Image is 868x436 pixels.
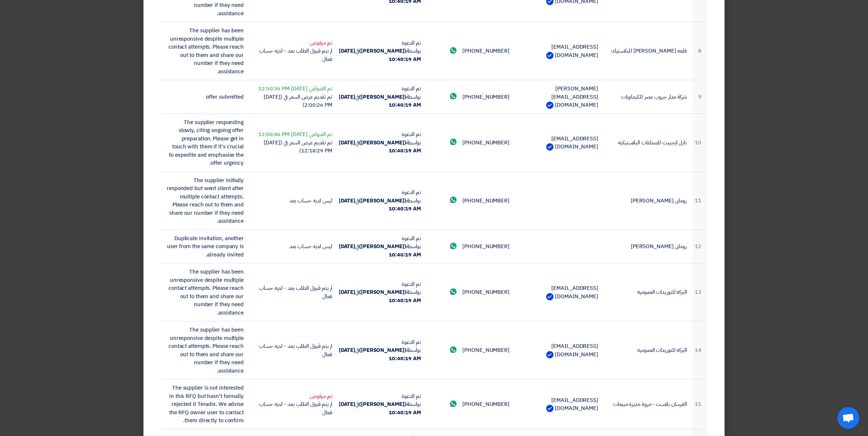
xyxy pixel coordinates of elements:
td: البركه للتوريدات العموميه [604,321,693,379]
span: تم مرفوض [310,392,332,400]
td: رومانى [PERSON_NAME] [604,172,693,230]
div: لم يتم قبول الطلب بعد - لديه حساب فعال [255,284,332,300]
span: تم الدعوة بواسطة في [339,85,421,109]
span: تم مرفوض [310,39,332,47]
b: [DATE] 10:40:19 AM [339,93,421,109]
td: شركة مدار جروب مصر للكيماويات [604,80,693,114]
b: [DATE] 10:40:19 AM [339,288,421,304]
span: تم الدعوة بواسطة في [339,188,421,213]
div: تم القبول [255,85,332,93]
td: 10 [693,114,707,172]
b: [DATE] 10:40:19 AM [339,346,421,362]
td: [PHONE_NUMBER] [427,230,515,263]
td: [PHONE_NUMBER] [427,22,515,80]
td: 13 [693,263,707,321]
td: [PHONE_NUMBER] [427,321,515,379]
span: offer submitted [206,93,244,101]
span: تم الدعوة بواسطة في [339,338,421,362]
img: Verified Account [546,102,553,109]
b: [DATE] 10:40:19 AM [339,139,421,155]
td: [EMAIL_ADDRESS][DOMAIN_NAME] [515,263,604,321]
div: لم يتم قبول الطلب بعد - لديه حساب فعال [255,400,332,416]
span: The supplier has been unresponsive despite multiple contact attempts. Please reach out to them an... [169,26,244,75]
b: ([PERSON_NAME]) [359,47,406,55]
img: Verified Account [546,143,553,151]
td: [PHONE_NUMBER] [427,379,515,429]
b: [DATE] 10:40:19 AM [339,242,421,259]
span: The supplier responding slowly, citing ongoing offer preparation. Please get in touch with them i... [169,118,244,167]
div: Open chat [837,407,859,429]
b: ([PERSON_NAME]) [359,93,406,101]
td: 8 [693,22,707,80]
b: ([PERSON_NAME]) [359,242,406,250]
span: تم الدعوة بواسطة في [339,234,421,259]
span: تم الدعوة بواسطة في [339,39,421,63]
b: ([PERSON_NAME]) [359,346,406,354]
b: [DATE] 10:40:19 AM [339,197,421,213]
div: ليس لديه حساب بعد [255,197,332,205]
td: [EMAIL_ADDRESS][DOMAIN_NAME] [515,114,604,172]
td: 14 [693,321,707,379]
div: لم يتم قبول الطلب بعد - لديه حساب فعال [255,342,332,358]
b: ([PERSON_NAME]) [359,139,406,147]
div: لم يتم قبول الطلب بعد - لديه حساب فعال [255,47,332,63]
div: تم القبول [255,130,332,139]
b: ([PERSON_NAME]) [359,400,406,408]
td: قلعه [PERSON_NAME] للبلاستيك [604,22,693,80]
img: Verified Account [546,351,553,358]
span: The supplier is not interested in this RFQ but hasn't formally rejected it Teradix. We advise the... [169,384,244,424]
div: تم تقديم عرض السعر في ([DATE] 2:00:26 PM) [255,93,332,109]
span: The supplier has been unresponsive despite multiple contact attempts. Please reach out to them an... [169,268,244,317]
div: تم تقديم عرض السعر في ([DATE] 12:18:29 PM) [255,139,332,155]
span: The supplier has been unresponsive despite multiple contact attempts. Please reach out to them an... [169,326,244,375]
td: [PHONE_NUMBER] [427,114,515,172]
td: [PERSON_NAME][EMAIL_ADDRESS][DOMAIN_NAME] [515,80,604,114]
td: 9 [693,80,707,114]
td: 11 [693,172,707,230]
td: [EMAIL_ADDRESS][DOMAIN_NAME] [515,22,604,80]
span: تم الدعوة بواسطة في [339,130,421,155]
b: ([PERSON_NAME]) [359,288,406,296]
span: في [DATE] 12:06:46 PM [258,130,315,138]
img: Verified Account [546,293,553,300]
td: الفرسان بلاست - مروة مديرة مبيعات [604,379,693,429]
td: [PHONE_NUMBER] [427,172,515,230]
span: The supplier initially responded but went silent after multiple contact attempts. Please reach ou... [167,176,244,225]
b: ([PERSON_NAME]) [359,197,406,205]
span: في [DATE] 12:50:36 PM [258,85,315,92]
td: [PHONE_NUMBER] [427,263,515,321]
td: 15 [693,379,707,429]
b: [DATE] 10:40:19 AM [339,47,421,63]
td: البركه للتوريدات العموميه [604,263,693,321]
b: [DATE] 10:40:19 AM [339,400,421,416]
td: [EMAIL_ADDRESS][DOMAIN_NAME] [515,379,604,429]
span: تم الدعوة بواسطة في [339,280,421,304]
div: ليس لديه حساب بعد [255,242,332,251]
td: [EMAIL_ADDRESS][DOMAIN_NAME] [515,321,604,379]
td: 12 [693,230,707,263]
td: [PHONE_NUMBER] [427,80,515,114]
span: Duplicate invitation, another user from the same company is already invited. [167,234,244,259]
td: نايل ايجيبت للصناعات البلاستيكيه [604,114,693,172]
img: Verified Account [546,405,553,412]
span: تم الدعوة بواسطة في [339,392,421,416]
img: Verified Account [546,52,553,59]
td: رومانى [PERSON_NAME] [604,230,693,263]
